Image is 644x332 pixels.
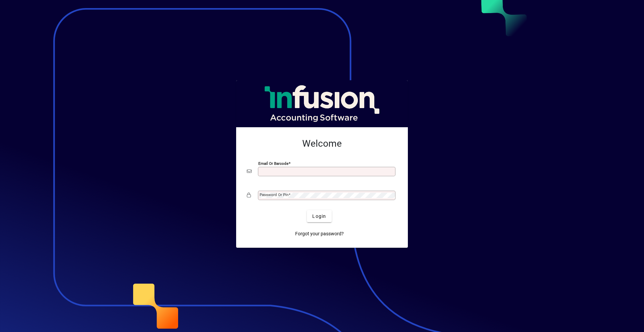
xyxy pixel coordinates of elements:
[258,161,288,166] mat-label: Email or Barcode
[260,192,288,197] mat-label: Password or Pin
[295,230,344,237] span: Forgot your password?
[247,138,397,149] h2: Welcome
[292,228,346,240] a: Forgot your password?
[307,210,331,222] button: Login
[312,213,326,220] span: Login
